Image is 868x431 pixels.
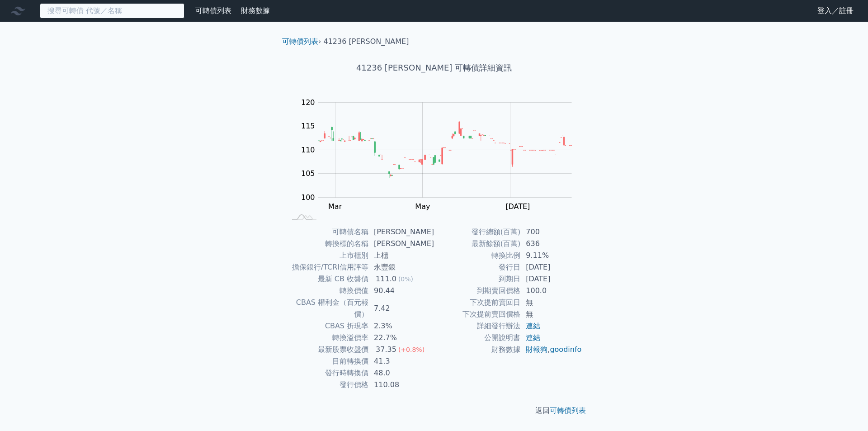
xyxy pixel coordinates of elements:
[241,6,270,15] a: 財務數據
[520,226,582,238] td: 700
[286,320,368,332] td: CBAS 折現率
[434,261,520,273] td: 發行日
[520,344,582,355] td: ,
[434,344,520,355] td: 財務數據
[301,98,315,107] tspan: 120
[286,226,368,238] td: 可轉債名稱
[434,297,520,308] td: 下次提前賣回日
[505,202,530,211] tspan: [DATE]
[374,273,398,285] div: 111.0
[415,202,430,211] tspan: May
[434,332,520,344] td: 公開說明書
[368,332,434,344] td: 22.7%
[286,379,368,391] td: 發行價格
[286,261,368,273] td: 擔保銀行/TCRI信用評等
[434,273,520,285] td: 到期日
[195,6,231,15] a: 可轉債列表
[550,406,586,415] a: 可轉債列表
[368,261,434,273] td: 永豐銀
[368,320,434,332] td: 2.3%
[368,355,434,367] td: 41.3
[520,285,582,297] td: 100.0
[520,250,582,261] td: 9.11%
[434,250,520,261] td: 轉換比例
[434,308,520,320] td: 下次提前賣回價格
[282,37,318,46] a: 可轉債列表
[301,122,315,130] tspan: 115
[526,345,547,354] a: 財報狗
[301,193,315,202] tspan: 100
[398,275,413,283] span: (0%)
[286,332,368,344] td: 轉換溢價率
[374,344,398,355] div: 37.35
[286,367,368,379] td: 發行時轉換價
[301,146,315,154] tspan: 110
[286,250,368,261] td: 上市櫃別
[286,238,368,250] td: 轉換標的名稱
[434,320,520,332] td: 詳細發行辦法
[286,355,368,367] td: 目前轉換價
[368,238,434,250] td: [PERSON_NAME]
[301,169,315,178] tspan: 105
[286,285,368,297] td: 轉換價值
[286,297,368,320] td: CBAS 權利金（百元報價）
[328,202,342,211] tspan: Mar
[275,405,593,416] p: 返回
[520,261,582,273] td: [DATE]
[434,238,520,250] td: 最新餘額(百萬)
[810,4,861,18] a: 登入／註冊
[286,344,368,355] td: 最新股票收盤價
[526,333,540,342] a: 連結
[282,36,321,47] li: ›
[520,238,582,250] td: 636
[368,297,434,320] td: 7.42
[324,36,409,47] li: 41236 [PERSON_NAME]
[368,379,434,391] td: 110.08
[368,367,434,379] td: 48.0
[368,226,434,238] td: [PERSON_NAME]
[368,285,434,297] td: 90.44
[275,62,593,74] h1: 41236 [PERSON_NAME] 可轉債詳細資訊
[520,308,582,320] td: 無
[398,346,425,353] span: (+0.8%)
[550,345,581,354] a: goodinfo
[286,273,368,285] td: 最新 CB 收盤價
[526,322,540,330] a: 連結
[368,250,434,261] td: 上櫃
[296,98,585,211] g: Chart
[434,226,520,238] td: 發行總額(百萬)
[434,285,520,297] td: 到期賣回價格
[520,297,582,308] td: 無
[520,273,582,285] td: [DATE]
[40,3,184,19] input: 搜尋可轉債 代號／名稱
